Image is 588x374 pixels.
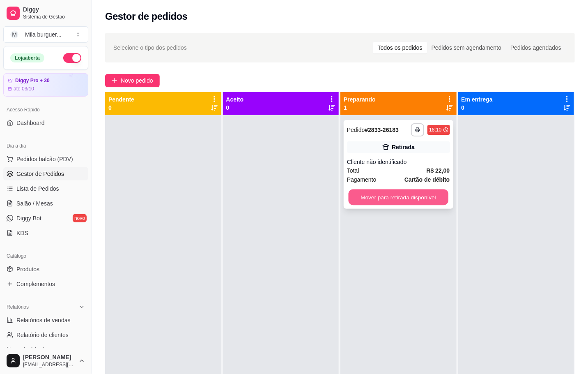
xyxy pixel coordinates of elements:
[16,316,71,324] span: Relatórios de vendas
[3,277,88,291] a: Complementos
[16,346,66,354] span: Relatório de mesas
[3,314,88,327] a: Relatórios de vendas
[404,176,450,183] strong: Cartão de débito
[3,182,88,195] a: Lista de Pedidos
[16,214,41,222] span: Diggy Bot
[23,14,85,20] span: Sistema de Gestão
[344,95,376,104] p: Preparando
[25,30,62,39] div: Mila burguer ...
[112,78,117,83] span: plus
[427,42,506,53] div: Pedidos sem agendamento
[3,212,88,225] a: Diggy Botnovo
[349,189,448,205] button: Mover para retirada disponível
[3,351,88,371] button: [PERSON_NAME][EMAIL_ADDRESS][DOMAIN_NAME]
[3,152,88,166] button: Pedidos balcão (PDV)
[16,199,53,208] span: Salão / Mesas
[105,10,188,23] h2: Gestor de pedidos
[226,104,244,112] p: 0
[462,104,493,112] p: 0
[506,42,566,53] div: Pedidos agendados
[16,185,59,193] span: Lista de Pedidos
[3,26,88,43] button: Select a team
[3,103,88,116] div: Acesso Rápido
[429,127,441,133] div: 18:10
[10,30,18,39] span: M
[347,158,450,166] div: Cliente não identificado
[16,119,45,127] span: Dashboard
[14,85,34,92] article: até 03/10
[3,139,88,152] div: Dia a dia
[226,95,244,104] p: Aceito
[105,74,160,87] button: Novo pedido
[121,76,153,85] span: Novo pedido
[16,229,28,237] span: KDS
[347,175,377,184] span: Pagamento
[16,170,64,178] span: Gestor de Pedidos
[3,263,88,276] a: Produtos
[3,226,88,240] a: KDS
[16,265,39,273] span: Produtos
[15,78,50,84] article: Diggy Pro + 30
[3,116,88,129] a: Dashboard
[108,104,134,112] p: 0
[3,249,88,263] div: Catálogo
[3,73,88,97] a: Diggy Pro + 30até 03/10
[23,361,75,368] span: [EMAIL_ADDRESS][DOMAIN_NAME]
[63,53,81,63] button: Alterar Status
[10,53,44,62] div: Loja aberta
[373,42,427,53] div: Todos os pedidos
[16,280,55,288] span: Complementos
[16,331,69,339] span: Relatório de clientes
[427,167,450,174] strong: R$ 22,00
[344,104,376,112] p: 1
[23,6,85,14] span: Diggy
[365,127,399,133] strong: # 2833-26183
[3,3,88,23] a: DiggySistema de Gestão
[3,197,88,210] a: Salão / Mesas
[462,95,493,104] p: Em entrega
[16,155,73,163] span: Pedidos balcão (PDV)
[3,167,88,180] a: Gestor de Pedidos
[23,354,75,361] span: [PERSON_NAME]
[108,95,134,104] p: Pendente
[7,304,29,310] span: Relatórios
[3,328,88,342] a: Relatório de clientes
[3,343,88,356] a: Relatório de mesas
[392,143,415,151] div: Retirada
[113,43,187,52] span: Selecione o tipo dos pedidos
[347,127,365,133] span: Pedido
[347,166,359,175] span: Total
